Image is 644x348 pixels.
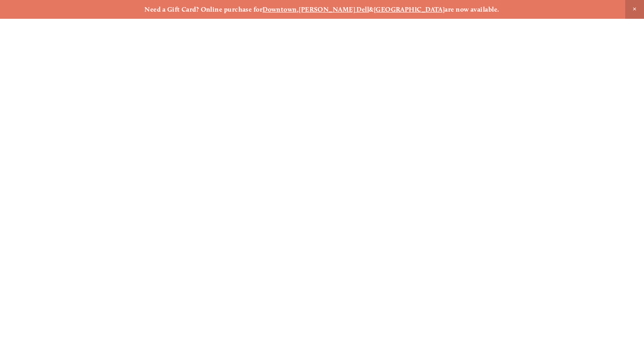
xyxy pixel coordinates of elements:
a: [GEOGRAPHIC_DATA] [374,5,445,13]
strong: & [369,5,373,13]
strong: are now available. [445,5,499,13]
a: [PERSON_NAME] Dell [299,5,369,13]
strong: Need a Gift Card? Online purchase for [144,5,263,13]
a: Downtown [263,5,297,13]
strong: , [297,5,299,13]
